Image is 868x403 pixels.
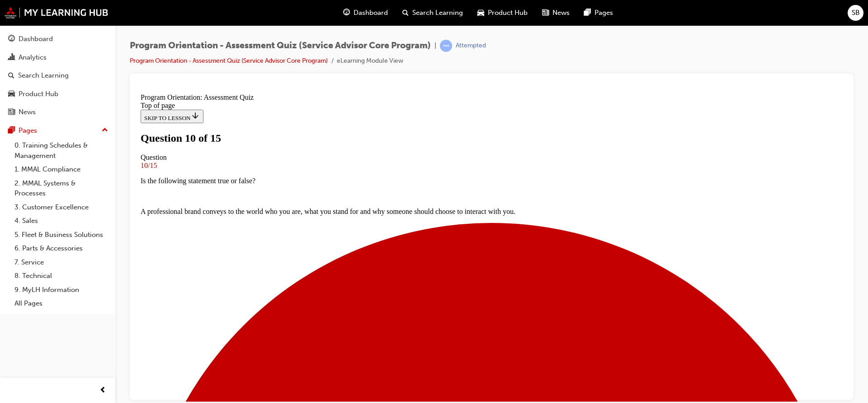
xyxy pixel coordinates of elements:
[11,228,112,242] a: 5. Fleet & Business Solutions
[11,255,112,269] a: 7. Service
[19,89,58,99] div: Product Hub
[4,12,706,20] div: Top of page
[852,8,860,18] span: SB
[8,35,15,43] span: guage-icon
[4,72,706,80] div: 10/15
[477,7,484,19] span: car-icon
[8,108,15,116] span: news-icon
[584,7,591,19] span: pages-icon
[11,162,112,176] a: 1. MMAL Compliance
[434,41,436,51] span: |
[4,64,706,72] div: Question
[470,4,535,22] a: car-iconProduct Hub
[848,5,863,21] button: SB
[8,72,14,80] span: search-icon
[8,54,15,62] span: chart-icon
[4,42,706,55] h1: Question 10 of 15
[402,7,409,19] span: search-icon
[8,127,15,135] span: pages-icon
[456,42,486,50] div: Attempted
[412,8,463,18] span: Search Learning
[4,86,112,102] a: Product Hub
[18,70,69,81] div: Search Learning
[4,29,112,122] button: DashboardAnalyticsSearch LearningProduct HubNews
[577,4,620,22] a: pages-iconPages
[542,7,549,19] span: news-icon
[8,90,15,98] span: car-icon
[336,4,395,22] a: guage-iconDashboard
[4,31,112,47] a: Dashboard
[395,4,470,22] a: search-iconSearch Learning
[440,40,452,52] span: learningRecordVerb_ATTEMPT-icon
[343,7,350,19] span: guage-icon
[4,104,112,120] a: News
[5,7,108,19] img: mmal
[4,20,66,33] button: SKIP TO LESSON
[11,200,112,214] a: 3. Customer Excellence
[337,56,403,66] li: eLearning Module View
[535,4,577,22] a: news-iconNews
[11,214,112,228] a: 4. Sales
[130,41,431,51] span: Program Orientation - Assessment Quiz (Service Advisor Core Program)
[11,269,112,283] a: 8. Technical
[102,125,108,136] span: up-icon
[552,8,570,18] span: News
[7,25,63,32] span: SKIP TO LESSON
[11,283,112,297] a: 9. MyLH Information
[19,52,47,63] div: Analytics
[354,8,388,18] span: Dashboard
[11,241,112,255] a: 6. Parts & Accessories
[19,107,36,117] div: News
[99,385,106,396] span: prev-icon
[4,4,706,12] div: Program Orientation: Assessment Quiz
[488,8,528,18] span: Product Hub
[19,34,53,44] div: Dashboard
[130,57,328,65] a: Program Orientation - Assessment Quiz (Service Advisor Core Program)
[4,118,706,126] p: A professional brand conveys to the world who you are, what you stand for and why someone should ...
[4,49,112,66] a: Analytics
[594,8,613,18] span: Pages
[19,125,37,136] div: Pages
[4,87,706,95] p: Is the following statement true or false?
[4,122,112,139] button: Pages
[4,67,112,84] a: Search Learning
[11,139,112,162] a: 0. Training Schedules & Management
[11,176,112,200] a: 2. MMAL Systems & Processes
[11,296,112,310] a: All Pages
